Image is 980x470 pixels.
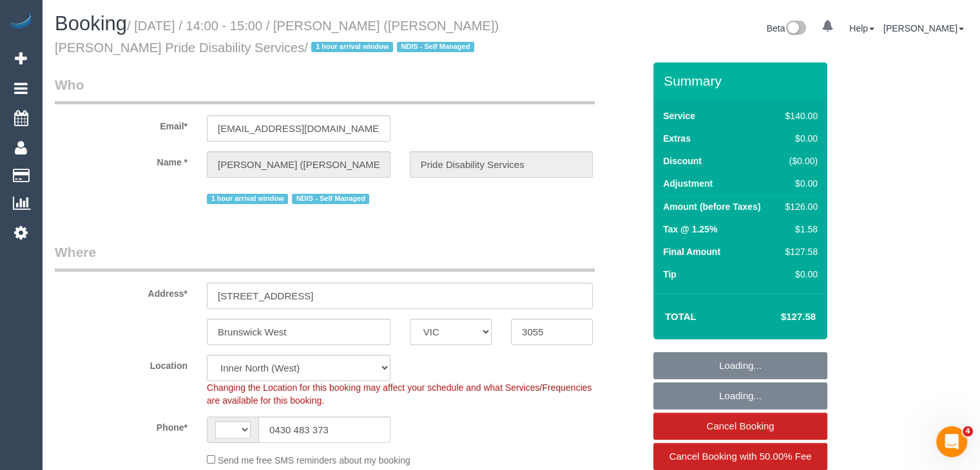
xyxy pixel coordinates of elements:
span: NDIS - Self Managed [292,194,369,204]
div: $1.58 [780,223,818,236]
div: $140.00 [780,109,818,122]
small: / [DATE] / 14:00 - 15:00 / [PERSON_NAME] ([PERSON_NAME]) [PERSON_NAME] Pride Disability Services [55,19,499,55]
span: Cancel Booking with 50.00% Fee [669,451,812,462]
span: Changing the Location for this booking may affect your schedule and what Services/Frequencies are... [207,382,591,406]
iframe: Intercom live chat [936,426,967,457]
strong: Total [665,311,697,322]
label: Extras [663,132,691,145]
a: Beta [767,23,807,33]
legend: Where [55,243,595,272]
legend: Who [55,75,595,104]
img: New interface [785,21,806,37]
div: $0.00 [780,177,818,190]
span: Send me free SMS reminders about my booking [218,455,410,465]
h4: $127.58 [742,312,816,323]
input: Phone* [258,417,390,443]
a: Cancel Booking [653,413,827,440]
div: ($0.00) [780,155,818,167]
input: Suburb* [207,319,390,345]
label: Address* [45,283,197,300]
label: Location [45,355,197,372]
label: Discount [663,155,702,167]
a: Help [849,23,874,33]
div: $0.00 [780,132,818,145]
a: Cancel Booking with 50.00% Fee [653,443,827,470]
span: 1 hour arrival window [311,42,392,52]
label: Amount (before Taxes) [663,200,760,213]
label: Adjustment [663,177,713,190]
label: Name * [45,151,197,169]
a: [PERSON_NAME] [883,23,964,33]
label: Final Amount [663,245,720,258]
label: Tip [663,268,677,281]
h3: Summary [664,73,821,88]
span: 1 hour arrival window [207,194,288,204]
span: 4 [963,426,973,437]
label: Email* [45,115,197,133]
input: Post Code* [511,319,593,345]
div: $127.58 [780,245,818,258]
label: Phone* [45,417,197,434]
span: NDIS - Self Managed [397,42,474,52]
label: Service [663,109,695,122]
span: Booking [55,12,127,35]
img: Automaid Logo [8,13,34,31]
div: $0.00 [780,268,818,281]
input: Email* [207,115,390,142]
input: Last Name* [410,151,593,178]
span: / [304,41,478,55]
input: First Name* [207,151,390,178]
div: $126.00 [780,200,818,213]
label: Tax @ 1.25% [663,223,717,236]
